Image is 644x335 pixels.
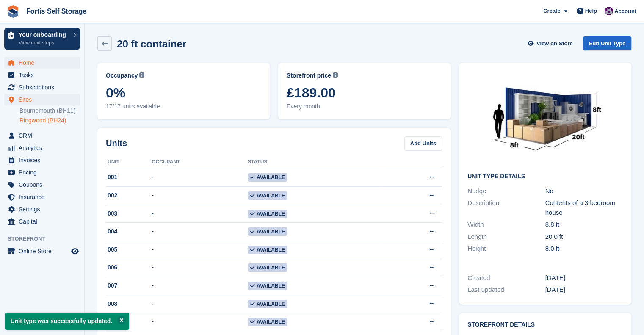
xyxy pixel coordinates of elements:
img: stora-icon-8386f47178a22dfd0bd8f6a31ec36ba5ce8667c1dd55bd0f319d3a0aa187defe.svg [7,5,19,18]
a: menu [4,142,80,154]
span: Available [248,173,287,182]
p: Your onboarding [19,32,69,38]
span: Available [248,227,287,236]
div: [DATE] [545,273,623,283]
span: Capital [19,216,69,227]
h2: Units [106,137,127,150]
th: Status [248,155,382,169]
td: - [152,313,248,331]
span: Insurance [19,191,69,203]
span: Sites [19,94,69,105]
a: Preview store [70,246,80,256]
div: Contents of a 3 bedroom house [545,198,623,217]
div: Length [467,232,545,242]
a: menu [4,216,80,227]
a: Bournemouth (BH11) [19,107,80,115]
span: Settings [19,203,69,215]
div: 004 [106,227,152,236]
img: icon-info-grey-7440780725fd019a000dd9b08b2336e03edf1995a4989e88bcd33f0948082b44.svg [139,72,144,78]
div: 003 [106,209,152,218]
span: Help [585,7,597,15]
span: Pricing [19,166,69,178]
div: 001 [106,173,152,182]
div: Description [467,198,545,217]
a: menu [4,203,80,215]
a: menu [4,94,80,105]
span: Available [248,210,287,218]
a: View on Store [527,36,576,50]
img: Richard Welch [605,7,613,15]
th: Occupant [152,155,248,169]
a: Edit Unit Type [583,36,631,50]
span: Online Store [19,245,69,257]
span: Account [614,7,636,16]
div: Last updated [467,285,545,295]
td: - [152,259,248,277]
td: - [152,169,248,187]
div: 8.0 ft [545,244,623,254]
div: Nudge [467,186,545,196]
a: menu [4,130,80,141]
span: Storefront [8,235,84,243]
th: Unit [106,155,152,169]
a: menu [4,69,80,81]
span: Available [248,300,287,308]
span: View on Store [536,39,573,48]
img: icon-info-grey-7440780725fd019a000dd9b08b2336e03edf1995a4989e88bcd33f0948082b44.svg [333,72,338,78]
span: Create [543,7,560,15]
div: Created [467,273,545,283]
div: [DATE] [545,285,623,295]
h2: Storefront Details [467,321,623,328]
a: Add Units [404,136,442,150]
p: View next steps [19,39,69,47]
div: Width [467,220,545,230]
span: Occupancy [106,71,138,80]
a: Fortis Self Storage [23,4,90,18]
a: menu [4,245,80,257]
td: - [152,223,248,241]
div: 006 [106,263,152,272]
div: 002 [106,191,152,200]
div: 8.8 ft [545,220,623,230]
a: menu [4,57,80,69]
div: 005 [106,245,152,254]
a: menu [4,154,80,166]
span: Available [248,318,287,326]
span: Subscriptions [19,81,69,93]
td: - [152,295,248,313]
div: No [545,186,623,196]
a: Your onboarding View next steps [4,28,80,50]
span: Invoices [19,154,69,166]
a: menu [4,81,80,93]
span: Storefront price [287,71,331,80]
span: £189.00 [287,85,442,100]
span: Tasks [19,69,69,81]
span: Coupons [19,179,69,191]
span: Available [248,282,287,290]
h2: Unit Type details [467,173,623,180]
span: 0% [106,85,261,100]
span: 17/17 units available [106,102,261,111]
td: - [152,205,248,223]
td: - [152,187,248,205]
span: Home [19,57,69,69]
a: menu [4,166,80,178]
p: Unit type was successfully updated. [5,313,129,330]
h2: 20 ft container [117,38,186,50]
span: Every month [287,102,442,111]
div: 008 [106,299,152,308]
div: 20.0 ft [545,232,623,242]
span: Available [248,263,287,272]
div: Height [467,244,545,254]
img: 20-ft-container.jpg [482,71,609,166]
td: - [152,277,248,295]
span: Available [248,191,287,200]
a: menu [4,191,80,203]
span: Available [248,246,287,254]
span: CRM [19,130,69,141]
div: 007 [106,281,152,290]
a: Ringwood (BH24) [19,116,80,125]
span: Analytics [19,142,69,154]
td: - [152,241,248,259]
a: menu [4,179,80,191]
